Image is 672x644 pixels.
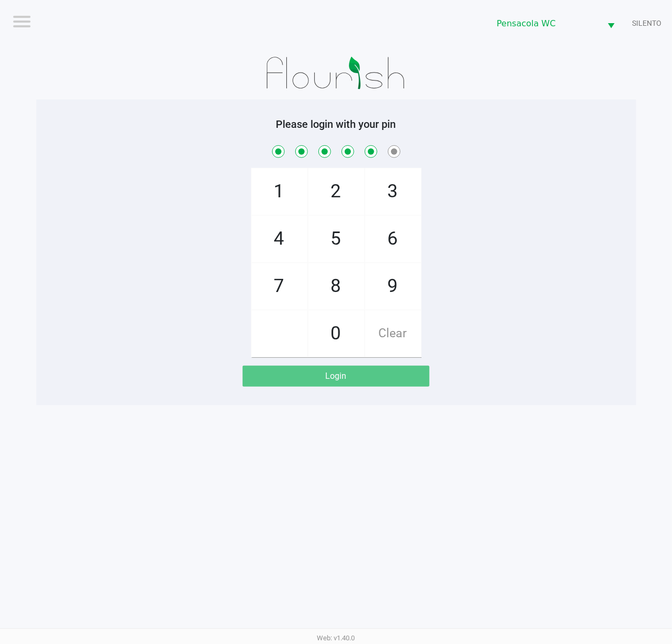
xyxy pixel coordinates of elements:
span: 8 [308,263,364,309]
span: 9 [365,263,421,309]
span: 1 [252,168,307,215]
span: SILENTO [632,18,661,29]
span: 0 [308,310,364,357]
span: 2 [308,168,364,215]
button: Select [601,11,621,36]
span: 7 [252,263,307,309]
h5: Please login with your pin [44,118,628,130]
span: 4 [252,216,307,262]
span: 3 [365,168,421,215]
span: Pensacola WC [497,17,595,30]
span: 5 [308,216,364,262]
span: Web: v1.40.0 [317,634,355,642]
span: 6 [365,216,421,262]
span: Clear [365,310,421,357]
